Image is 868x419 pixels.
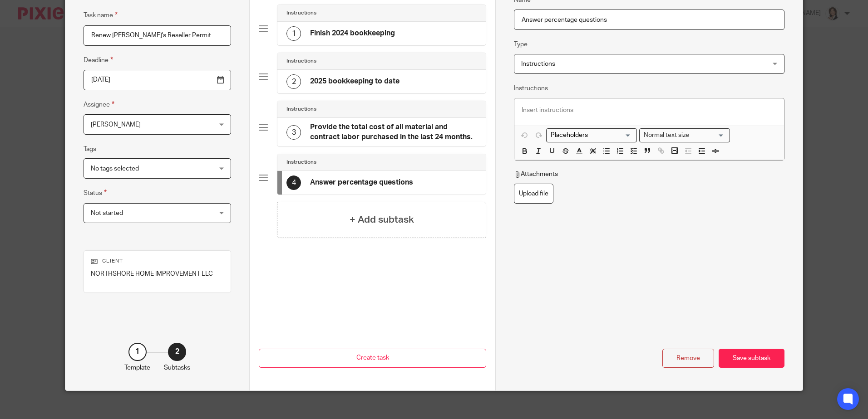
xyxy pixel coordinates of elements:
[286,106,316,113] h4: Instructions
[350,213,414,227] h4: + Add subtask
[521,61,555,67] span: Instructions
[286,74,301,89] div: 2
[286,125,301,140] div: 3
[168,343,186,361] div: 2
[719,349,784,368] div: Save subtask
[286,10,316,17] h4: Instructions
[514,40,528,49] label: Type
[124,363,150,372] p: Template
[662,349,714,368] div: Remove
[84,99,114,110] label: Assignee
[310,178,413,187] h4: Answer percentage questions
[547,131,631,140] input: Search for option
[91,269,224,278] p: NORTHSHORE HOME IMPROVEMENT LLC
[514,84,548,93] label: Instructions
[692,131,725,140] input: Search for option
[546,128,637,142] div: Placeholders
[639,128,730,142] div: Text styles
[286,175,301,190] div: 4
[286,26,301,41] div: 1
[514,184,553,204] label: Upload file
[84,55,113,65] label: Deadline
[641,131,691,140] span: Normal text size
[128,343,147,361] div: 1
[286,159,316,166] h4: Instructions
[310,122,477,142] h4: Provide the total cost of all material and contract labor purchased in the last 24 months.
[91,122,141,128] span: [PERSON_NAME]
[514,170,558,179] p: Attachments
[310,77,399,86] h4: 2025 bookkeeping to date
[546,128,637,142] div: Search for option
[84,145,96,154] label: Tags
[310,29,395,38] h4: Finish 2024 bookkeeping
[84,188,107,198] label: Status
[84,10,118,20] label: Task name
[84,70,231,90] input: Pick a date
[91,258,224,265] p: Client
[259,349,486,368] button: Create task
[91,210,123,216] span: Not started
[164,363,190,372] p: Subtasks
[91,166,139,172] span: No tags selected
[639,128,730,142] div: Search for option
[286,58,316,65] h4: Instructions
[84,25,231,46] input: Task name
